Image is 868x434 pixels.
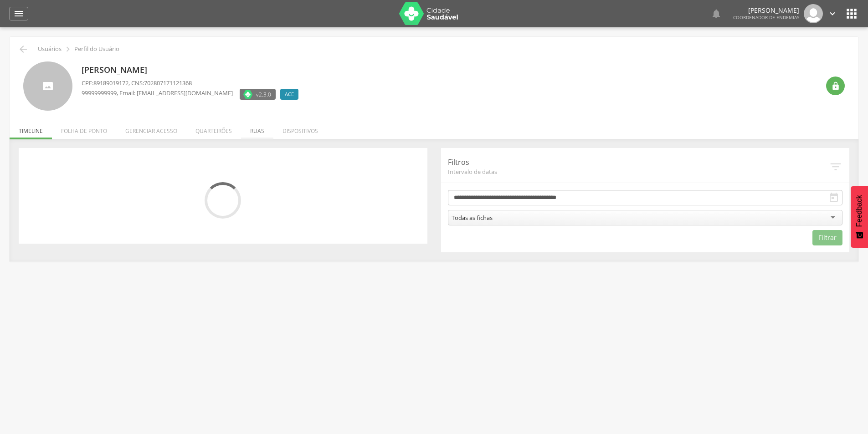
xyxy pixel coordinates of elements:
[273,118,327,139] li: Dispositivos
[52,118,116,139] li: Folha de ponto
[828,192,839,203] i: 
[144,79,192,87] span: 702807171121368
[63,44,73,54] i: 
[851,186,868,248] button: Feedback - Mostrar pesquisa
[93,79,128,87] span: 89189019172
[452,214,493,222] div: Todas as fichas
[9,7,28,20] a: 
[831,82,840,91] i: 
[186,118,241,139] li: Quarteirões
[829,160,842,174] i: 
[240,89,276,100] label: Versão do aplicativo
[82,89,117,97] span: 99999999999
[74,46,119,53] p: Perfil do Usuário
[18,44,29,55] i: Voltar
[711,8,722,19] i: 
[855,195,863,227] span: Feedback
[38,46,62,53] p: Usuários
[285,91,294,98] span: ACE
[241,118,273,139] li: Ruas
[827,4,837,23] a: 
[826,77,845,95] div: Resetar senha
[711,4,722,23] a: 
[82,79,303,87] p: CPF: , CNS:
[82,89,233,97] p: , Email: [EMAIL_ADDRESS][DOMAIN_NAME]
[448,168,829,176] span: Intervalo de datas
[448,157,829,168] p: Filtros
[733,14,799,20] span: Coordenador de Endemias
[812,230,842,245] button: Filtrar
[827,9,837,19] i: 
[733,7,799,14] p: [PERSON_NAME]
[82,64,303,76] p: [PERSON_NAME]
[116,118,186,139] li: Gerenciar acesso
[844,6,859,21] i: 
[256,90,271,99] span: v2.3.0
[13,8,24,19] i: 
